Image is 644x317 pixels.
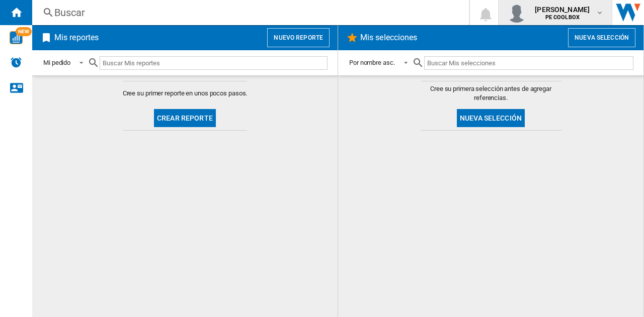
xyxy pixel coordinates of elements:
[358,28,420,47] h2: Mis selecciones
[507,3,527,23] img: profile.jpg
[154,109,216,127] button: Crear reporte
[535,5,590,15] span: [PERSON_NAME]
[10,56,22,68] img: alerts-logo.svg
[16,27,32,36] span: NEW
[349,59,395,66] div: Por nombre asc.
[421,84,561,102] span: Cree su primera selección antes de agregar referencias.
[568,28,635,47] button: Nueva selección
[457,109,525,127] button: Nueva selección
[267,28,330,47] button: Nuevo reporte
[43,59,70,66] div: Mi pedido
[123,89,248,98] span: Cree su primer reporte en unos pocos pasos.
[545,14,580,21] b: PE COOLBOX
[54,6,443,20] div: Buscar
[424,56,633,70] input: Buscar Mis selecciones
[100,56,328,70] input: Buscar Mis reportes
[52,28,101,47] h2: Mis reportes
[10,31,23,44] img: wise-card.svg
